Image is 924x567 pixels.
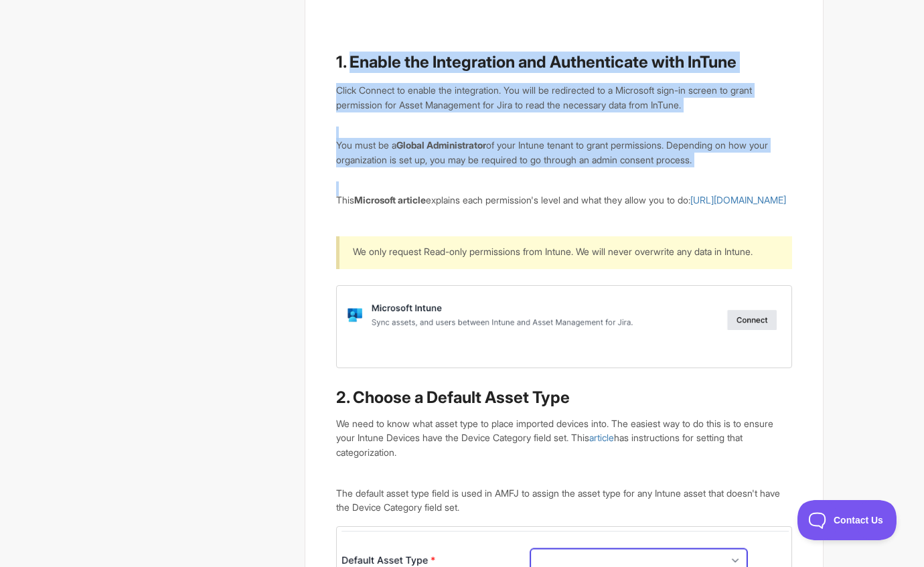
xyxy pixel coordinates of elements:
a: [URL][DOMAIN_NAME] [690,194,786,206]
p: This explains each permission's level and what they allow you to do: [336,193,792,208]
b: Microsoft article [354,194,426,206]
iframe: Toggle Customer Support [797,500,897,540]
p: The default asset type field is used in AMFJ to assign the asset type for any Intune asset that d... [336,486,792,515]
h2: 2. Choose a Default Asset Type [336,387,792,408]
h2: 1. Enable the Integration and Authenticate with InTune [336,52,792,73]
div: Click Connect to enable the integration. You will be redirected to a Microsoft sign-in screen to ... [336,83,792,112]
a: article [589,432,614,443]
img: file-GFTLHMNMdG.png [336,285,792,368]
p: We need to know what asset type to place imported devices into. The easiest way to do this is to ... [336,416,792,460]
b: Global Administrator [396,139,486,151]
p: You must be a of your Intune tenant to grant permissions. Depending on how your organization is s... [336,138,792,167]
p: We only request Read-only permissions from Intune. We will never overwrite any data in Intune. [353,244,775,259]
